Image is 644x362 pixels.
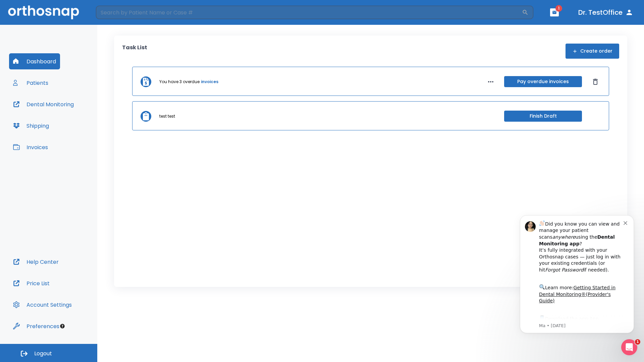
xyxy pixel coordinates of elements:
[621,339,637,355] iframe: Intercom live chat
[8,5,79,19] img: Orthosnap
[504,76,582,87] button: Pay overdue invoices
[29,111,89,123] a: App Store
[159,113,175,119] p: test test
[9,139,52,155] button: Invoices
[9,118,53,134] button: Shipping
[201,79,218,85] a: invoices
[34,350,52,357] span: Logout
[9,96,78,112] button: Dental Monitoring
[9,254,63,270] button: Help Center
[96,6,522,19] input: Search by Patient Name or Case #
[590,76,601,87] button: Dismiss
[566,44,619,59] button: Create order
[510,205,644,344] iframe: Intercom notifications message
[9,297,76,313] button: Account Settings
[9,275,54,291] button: Price List
[29,109,114,143] div: Download the app: | ​ Let us know if you need help getting started!
[159,79,200,85] p: You have 3 overdue
[9,318,63,334] button: Preferences
[9,75,52,91] button: Patients
[635,339,640,345] span: 1
[9,53,60,69] button: Dashboard
[576,6,636,18] button: Dr. TestOffice
[59,323,65,329] div: Tooltip anchor
[555,5,562,12] span: 1
[122,44,147,59] p: Task List
[29,118,114,124] p: Message from Ma, sent 1w ago
[504,111,582,122] button: Finish Draft
[114,14,119,20] button: Dismiss notification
